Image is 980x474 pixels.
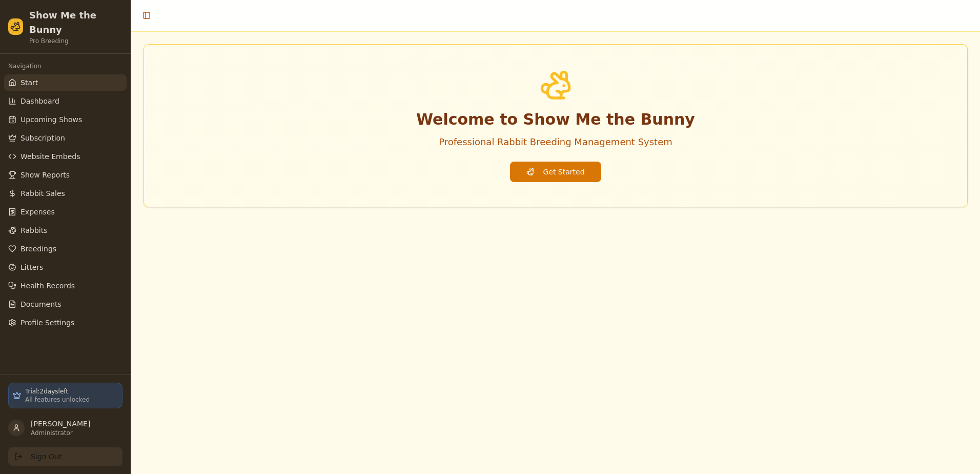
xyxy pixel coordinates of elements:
[4,278,127,294] a: Health Records
[169,135,943,149] p: Professional Rabbit Breeding Management System
[4,148,127,165] a: Website Embeds
[4,130,127,146] a: Subscription
[25,396,118,404] p: All features unlocked
[4,74,127,91] a: Start
[21,244,56,254] span: Breedings
[4,111,127,128] a: Upcoming Shows
[31,419,122,429] p: [PERSON_NAME]
[4,167,127,183] a: Show Reports
[510,168,601,178] a: Get Started
[29,8,122,37] h2: Show Me the Bunny
[21,170,70,180] span: Show Reports
[4,241,127,257] a: Breedings
[31,429,122,437] p: Administrator
[21,299,62,309] span: Documents
[21,96,59,106] span: Dashboard
[21,114,82,125] span: Upcoming Shows
[510,162,601,182] button: Get Started
[4,314,127,331] a: Profile Settings
[29,37,122,45] p: Pro Breeding
[8,447,122,466] button: Sign Out
[4,185,127,202] a: Rabbit Sales
[21,281,75,291] span: Health Records
[4,259,127,275] a: Litters
[25,387,118,396] p: Trial: 2 day s left
[4,93,127,109] a: Dashboard
[21,318,74,328] span: Profile Settings
[21,225,47,235] span: Rabbits
[21,262,43,272] span: Litters
[21,151,80,162] span: Website Embeds
[4,204,127,220] a: Expenses
[4,58,127,74] div: Navigation
[21,77,38,88] span: Start
[169,110,943,129] h1: Welcome to Show Me the Bunny
[21,133,65,143] span: Subscription
[4,222,127,239] a: Rabbits
[21,207,55,217] span: Expenses
[21,188,65,199] span: Rabbit Sales
[4,296,127,312] a: Documents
